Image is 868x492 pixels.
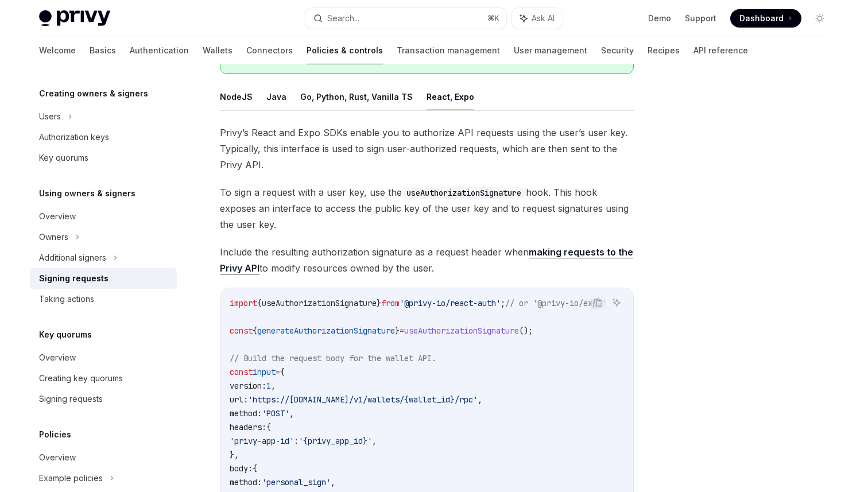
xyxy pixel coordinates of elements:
[230,367,253,377] span: const
[30,206,177,227] a: Overview
[220,83,253,110] button: NodeJS
[501,298,505,308] span: ;
[512,8,563,29] button: Ask AI
[262,477,331,487] span: 'personal_sign'
[39,471,103,485] div: Example policies
[30,347,177,368] a: Overview
[203,37,232,64] a: Wallets
[39,292,94,306] div: Taking actions
[266,381,271,391] span: 1
[400,298,501,308] span: '@privy-io/react-auth'
[230,326,253,336] span: const
[230,477,262,487] span: method:
[591,295,606,310] button: Copy the contents from the code block
[404,326,519,336] span: useAuthorizationSignature
[39,428,71,441] h5: Policies
[395,326,400,336] span: }
[307,37,383,64] a: Policies & controls
[262,408,289,419] span: 'POST'
[230,436,294,446] span: 'privy-app-id'
[609,295,624,310] button: Ask AI
[30,389,177,409] a: Signing requests
[811,9,829,28] button: Toggle dark mode
[230,394,248,405] span: url:
[30,127,177,148] a: Authorization keys
[39,210,76,223] div: Overview
[685,13,716,24] a: Support
[39,37,76,64] a: Welcome
[39,230,68,244] div: Owners
[39,110,61,123] div: Users
[230,463,253,474] span: body:
[294,436,299,446] span: :
[246,37,293,64] a: Connectors
[39,451,76,464] div: Overview
[730,9,801,28] a: Dashboard
[30,289,177,309] a: Taking actions
[648,13,671,24] a: Demo
[305,8,506,29] button: Search...⌘K
[220,184,634,233] span: To sign a request with a user key, use the hook. This hook exposes an interface to access the pub...
[648,37,680,64] a: Recipes
[327,11,359,25] div: Search...
[381,298,400,308] span: from
[257,326,395,336] span: generateAuthorizationSignature
[276,367,280,377] span: =
[400,326,404,336] span: =
[372,436,377,446] span: ,
[331,477,335,487] span: ,
[230,298,257,308] span: import
[39,10,110,26] img: light logo
[130,37,189,64] a: Authentication
[427,83,474,110] button: React, Expo
[253,367,276,377] span: input
[30,368,177,389] a: Creating key quorums
[253,463,257,474] span: {
[230,422,266,432] span: headers:
[39,251,106,265] div: Additional signers
[487,14,499,23] span: ⌘ K
[220,125,634,173] span: Privy’s React and Expo SDKs enable you to authorize API requests using the user’s user key. Typic...
[519,326,533,336] span: ();
[230,353,436,363] span: // Build the request body for the wallet API.
[397,37,500,64] a: Transaction management
[230,450,239,460] span: },
[39,371,123,385] div: Creating key quorums
[299,436,372,446] span: '{privy_app_id}'
[266,83,286,110] button: Java
[30,148,177,168] a: Key quorums
[505,298,606,308] span: // or '@privy-io/expo'
[271,381,276,391] span: ,
[39,328,92,342] h5: Key quorums
[39,130,109,144] div: Authorization keys
[39,151,88,165] div: Key quorums
[262,298,377,308] span: useAuthorizationSignature
[601,37,634,64] a: Security
[377,298,381,308] span: }
[30,268,177,289] a: Signing requests
[300,83,413,110] button: Go, Python, Rust, Vanilla TS
[30,447,177,468] a: Overview
[402,187,526,199] code: useAuthorizationSignature
[220,244,634,276] span: Include the resulting authorization signature as a request header when to modify resources owned ...
[289,408,294,419] span: ,
[266,422,271,432] span: {
[280,367,285,377] span: {
[39,392,103,406] div: Signing requests
[39,351,76,365] div: Overview
[39,187,135,200] h5: Using owners & signers
[532,13,555,24] span: Ask AI
[39,272,108,285] div: Signing requests
[693,37,748,64] a: API reference
[257,298,262,308] span: {
[478,394,482,405] span: ,
[514,37,587,64] a: User management
[248,394,478,405] span: 'https://[DOMAIN_NAME]/v1/wallets/{wallet_id}/rpc'
[253,326,257,336] span: {
[739,13,784,24] span: Dashboard
[230,381,266,391] span: version:
[39,87,148,100] h5: Creating owners & signers
[90,37,116,64] a: Basics
[230,408,262,419] span: method:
